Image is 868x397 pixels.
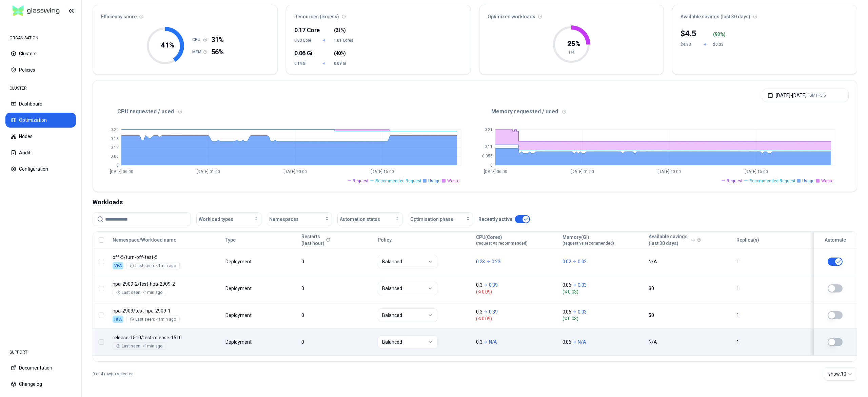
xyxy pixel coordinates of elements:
[736,312,807,319] div: 1
[113,254,219,261] p: turn-off-test-5
[5,129,76,144] button: Nodes
[334,27,346,34] span: ( )
[490,163,493,168] tspan: 0
[225,312,253,319] div: Deployment
[484,169,507,174] tspan: [DATE] 06:00
[111,154,119,159] tspan: 0.06
[294,38,314,43] span: 0.83 Core
[749,178,795,184] span: Recommended Request
[713,42,729,47] div: $0.33
[649,233,696,247] button: Available savings(last 30 days)
[485,144,493,149] tspan: 0.11
[563,339,571,345] p: 0.06
[340,216,380,223] span: Automation status
[476,258,485,265] p: 0.23
[736,258,807,265] div: 1
[649,339,730,345] div: N/A
[479,5,664,24] div: Optimized workloads
[492,258,500,265] p: 0.23
[680,42,697,47] div: $4.83
[301,339,372,345] div: 0
[353,178,369,184] span: Request
[211,35,224,44] span: 31%
[680,28,697,39] div: $
[563,315,643,322] span: ( 0.03 )
[113,262,123,269] div: VPA
[476,288,556,295] span: ( 0.09 )
[301,285,372,292] div: 0
[113,316,123,323] div: HPA enabled.
[744,169,768,174] tspan: [DATE] 15:00
[294,49,314,58] div: 0.06 Gi
[199,216,233,223] span: Workload types
[428,178,440,184] span: Usage
[286,5,471,24] div: Resources (excess)
[478,216,512,223] p: Recently active
[294,61,314,66] span: 0.14 Gi
[802,178,814,184] span: Usage
[476,234,528,246] div: CPU(Cores)
[489,308,498,315] p: 0.39
[116,343,162,349] div: Last seen: <1min ago
[817,237,854,243] div: Automate
[485,127,493,132] tspan: 0.21
[476,241,528,246] span: (request vs recommended)
[476,315,556,322] span: ( 0.09 )
[5,345,76,359] div: SUPPORT
[563,234,614,246] div: Memory(Gi)
[736,339,807,345] div: 1
[225,258,253,265] div: Deployment
[475,108,849,116] div: Memory requested / used
[283,169,307,174] tspan: [DATE] 20:00
[101,108,475,116] div: CPU requested / used
[5,81,76,95] div: CLUSTER
[762,89,849,102] button: [DATE]-[DATE]GMT+5.5
[736,233,759,247] button: Replica(s)
[489,282,498,288] p: 0.39
[563,258,571,265] p: 0.02
[301,258,372,265] div: 0
[489,339,497,345] p: N/A
[5,162,76,176] button: Configuration
[736,285,807,292] div: 1
[294,25,314,35] div: 0.17 Core
[225,285,253,292] div: Deployment
[563,282,571,288] p: 0.06
[578,339,586,345] p: N/A
[657,169,681,174] tspan: [DATE] 20:00
[563,241,614,246] span: (request vs recommended)
[196,212,261,226] button: Workload types
[378,237,470,243] div: Policy
[113,281,219,287] p: test-hpa-2909-2
[410,216,453,223] span: Optimisation phase
[225,233,236,247] button: Type
[211,47,224,57] span: 56%
[336,27,344,34] span: 21%
[821,178,833,184] span: Waste
[301,233,324,247] p: Restarts (last hour)
[476,308,482,315] p: 0.3
[563,288,643,295] span: ( 0.03 )
[113,233,176,247] button: Namespace/Workload name
[476,339,482,345] p: 0.3
[225,339,253,345] div: Deployment
[685,28,696,39] p: 4.5
[5,113,76,128] button: Optimization
[375,178,421,184] span: Recommended Request
[578,282,587,288] p: 0.03
[570,169,594,174] tspan: [DATE] 01:00
[301,312,372,319] div: 0
[5,360,76,375] button: Documentation
[476,282,482,288] p: 0.3
[5,46,76,61] button: Clusters
[111,145,119,150] tspan: 0.12
[10,3,62,19] img: GlassWing
[336,50,344,57] span: 40%
[578,308,587,315] p: 0.03
[93,5,277,24] div: Efficiency score
[111,127,119,132] tspan: 0.24
[713,31,729,38] div: ( %)
[116,290,162,295] div: Last seen: <1min ago
[5,377,76,392] button: Changelog
[337,212,402,226] button: Automation status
